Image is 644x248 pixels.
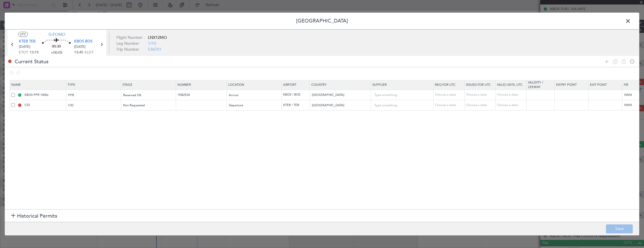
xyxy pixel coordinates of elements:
[528,80,543,89] span: Validity / Leeway
[556,83,577,87] span: Entry Point
[590,83,607,87] span: Exit Point
[624,83,628,87] span: Fir
[5,13,639,30] header: [GEOGRAPHIC_DATA]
